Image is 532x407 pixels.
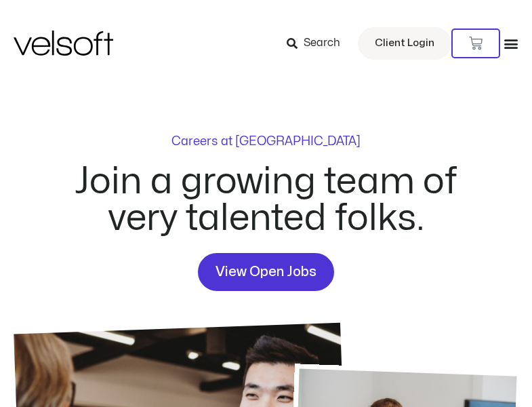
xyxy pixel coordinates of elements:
[198,253,334,291] a: View Open Jobs
[59,163,474,237] h2: Join a growing team of very talented folks.
[287,32,350,55] a: Search
[375,35,434,52] span: Client Login
[504,36,518,51] div: Menu Toggle
[216,261,316,283] span: View Open Jobs
[304,35,340,52] span: Search
[14,31,113,56] img: Velsoft Training Materials
[171,136,361,148] p: Careers at [GEOGRAPHIC_DATA]
[358,27,451,60] a: Client Login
